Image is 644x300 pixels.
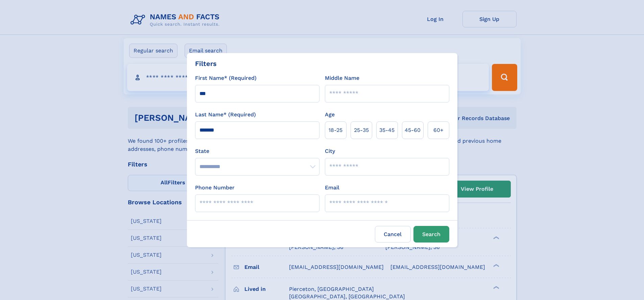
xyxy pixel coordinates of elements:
[375,226,411,243] label: Cancel
[195,147,319,155] label: State
[195,111,256,119] label: Last Name* (Required)
[433,126,444,134] span: 60+
[195,74,257,82] label: First Name* (Required)
[325,74,359,82] label: Middle Name
[195,184,235,192] label: Phone Number
[325,111,335,119] label: Age
[325,147,335,155] label: City
[354,126,369,134] span: 25‑35
[325,184,339,192] label: Email
[329,126,342,134] span: 18‑25
[405,126,421,134] span: 45‑60
[195,59,217,69] div: Filters
[379,126,395,134] span: 35‑45
[413,226,449,243] button: Search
